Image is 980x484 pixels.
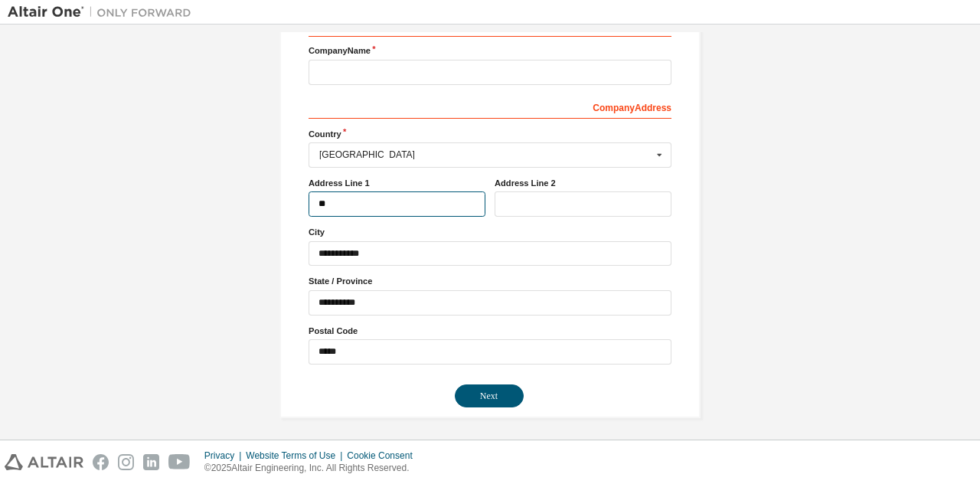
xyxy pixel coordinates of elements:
label: Country [309,128,671,140]
img: altair_logo.svg [5,454,83,470]
img: facebook.svg [93,454,109,470]
img: Altair One [8,5,199,20]
label: Address Line 1 [309,177,485,189]
label: State / Province [309,275,671,287]
img: instagram.svg [118,454,134,470]
label: Company Name [309,44,671,57]
button: Next [455,384,524,407]
div: Cookie Consent [347,450,421,462]
div: Website Terms of Use [246,450,347,462]
label: Address Line 2 [495,177,671,189]
label: Postal Code [309,325,671,337]
p: © 2025 Altair Engineering, Inc. All Rights Reserved. [204,462,422,475]
img: youtube.svg [168,454,191,470]
div: Privacy [204,450,246,462]
div: Company Address [309,94,671,119]
label: City [309,226,671,238]
div: [GEOGRAPHIC_DATA] [319,150,652,159]
img: linkedin.svg [143,454,159,470]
